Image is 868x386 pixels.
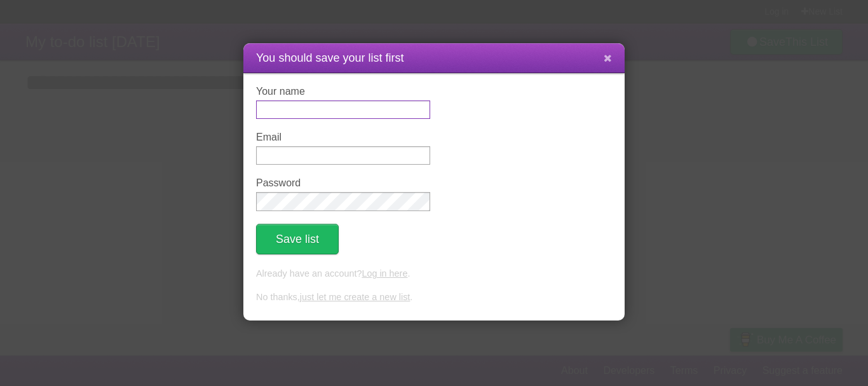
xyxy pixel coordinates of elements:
label: Password [256,177,430,189]
a: just let me create a new list [300,292,410,302]
label: Email [256,132,430,143]
p: Already have an account? . [256,267,612,281]
label: Your name [256,86,430,97]
a: Log in here [362,268,407,279]
p: No thanks, . [256,291,612,305]
h1: You should save your list first [256,50,612,67]
button: Save list [256,224,339,254]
